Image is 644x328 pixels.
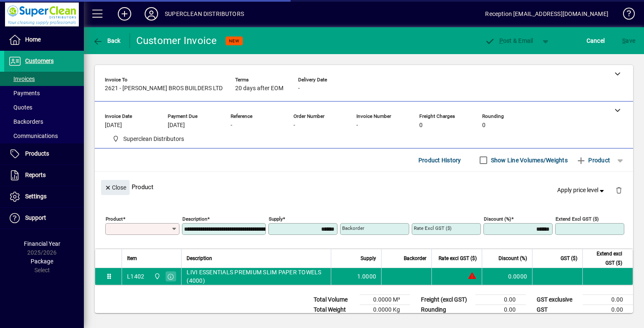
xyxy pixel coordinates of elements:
span: P [499,37,503,44]
td: Total Volume [309,295,360,305]
button: Profile [138,6,165,21]
app-page-header-button: Delete [609,186,629,194]
mat-label: Extend excl GST ($) [556,216,599,222]
button: Add [111,6,138,21]
span: NEW [229,38,239,44]
td: 0.00 [475,295,526,305]
td: 0.00 [475,305,526,315]
mat-label: Rate excl GST ($) [414,225,452,231]
mat-label: Backorder [342,225,364,231]
span: Product [576,154,610,167]
a: Settings [4,186,84,207]
span: 0 [482,122,486,129]
app-page-header-button: Back [84,33,130,48]
span: - [293,122,295,129]
div: L1402 [127,272,144,281]
a: Quotes [4,100,84,115]
td: GST exclusive [532,295,583,305]
span: Support [25,214,46,221]
mat-label: Description [182,216,207,222]
span: - [356,122,358,129]
span: S [622,37,626,44]
button: Cancel [584,33,607,48]
a: Payments [4,86,84,100]
span: Package [31,258,53,265]
span: 0 [419,122,423,129]
span: Quotes [8,104,32,111]
a: Support [4,208,84,229]
span: Superclean Distributors [123,135,184,143]
a: Backorders [4,115,84,129]
div: Customer Invoice [136,34,217,47]
span: Communications [8,133,58,139]
button: Product [572,153,614,168]
span: Payments [8,90,40,96]
span: LIVI ESSENTIALS PREMIUM SLIM PAPER TOWELS (4000) [187,268,326,285]
a: Knowledge Base [617,2,634,29]
div: Product [95,172,633,202]
span: Back [93,37,121,44]
span: Products [25,150,49,157]
span: Rate excl GST ($) [439,254,477,263]
span: Extend excl GST ($) [588,249,622,268]
td: Rounding [417,305,475,315]
div: SUPERCLEAN DISTRIBUTORS [165,7,244,21]
td: Freight (excl GST) [417,295,475,305]
td: 0.0000 [482,268,532,285]
button: Close [101,180,130,195]
mat-label: Discount (%) [484,216,511,222]
span: Product History [418,154,461,167]
span: ave [622,34,635,47]
a: Communications [4,129,84,143]
button: Product History [415,153,465,168]
span: Apply price level [557,186,606,195]
mat-label: Supply [269,216,283,222]
span: Customers [25,57,54,64]
span: 2621 - [PERSON_NAME] BROS BUILDERS LTD [105,85,223,92]
app-page-header-button: Close [99,183,132,191]
span: Discount (%) [499,254,527,263]
span: ost & Email [485,37,533,44]
button: Post & Email [480,33,538,48]
button: Save [620,33,637,48]
span: Backorder [404,254,426,263]
button: Delete [609,180,629,200]
span: Backorders [8,118,43,125]
span: Superclean Distributors [152,272,161,281]
td: 0.00 [583,295,633,305]
span: Supply [361,254,376,263]
span: Item [127,254,137,263]
a: Reports [4,165,84,186]
span: GST ($) [561,254,577,263]
button: Apply price level [554,183,609,198]
span: Superclean Distributors [109,134,187,144]
span: 20 days after EOM [235,85,283,92]
a: Products [4,143,84,164]
td: Total Weight [309,305,360,315]
span: - [231,122,232,129]
span: Home [25,36,41,43]
span: Settings [25,193,47,200]
span: - [298,85,300,92]
a: Invoices [4,72,84,86]
span: Invoices [8,75,35,82]
span: [DATE] [105,122,122,129]
span: Cancel [587,34,605,47]
span: 1.0000 [357,272,377,281]
span: Close [104,181,126,195]
span: [DATE] [168,122,185,129]
td: 0.0000 Kg [360,305,410,315]
mat-label: Product [106,216,123,222]
td: 0.00 [583,305,633,315]
button: Back [91,33,123,48]
td: GST [532,305,583,315]
div: Reception [EMAIL_ADDRESS][DOMAIN_NAME] [485,7,608,21]
label: Show Line Volumes/Weights [489,156,568,164]
span: Reports [25,172,46,178]
span: Description [187,254,212,263]
a: Home [4,29,84,50]
span: Financial Year [24,240,60,247]
td: 0.0000 M³ [360,295,410,305]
